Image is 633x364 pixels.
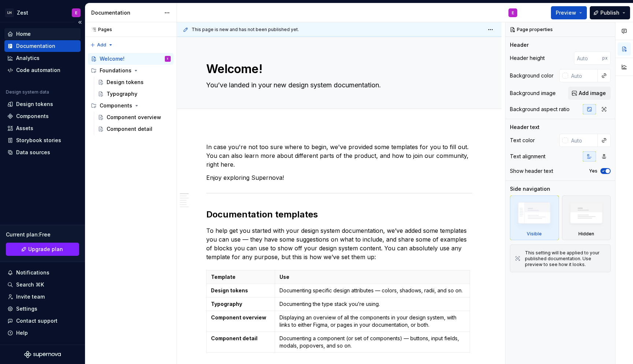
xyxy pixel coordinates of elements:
[280,273,465,281] p: Use
[88,53,174,135] div: Page tree
[28,246,63,253] span: Upgrade plan
[280,335,465,349] p: Documenting a component (or set of components) — buttons, input fields, modals, popovers, and so on.
[590,6,630,19] button: Publish
[16,125,33,132] div: Assets
[16,42,55,50] div: Documentation
[206,226,472,261] p: To help get you started with your design system documentation, we’ve added some templates you can...
[16,137,61,144] div: Storybook stories
[510,54,545,62] div: Header height
[579,90,606,97] span: Add image
[6,243,79,256] button: Upgrade plan
[510,90,556,97] div: Background image
[551,6,587,19] button: Preview
[4,110,81,122] a: Components
[100,67,132,74] div: Foundations
[574,52,602,65] input: Auto
[107,125,152,133] div: Component detail
[568,69,598,82] input: Auto
[211,287,248,293] strong: Design tokens
[4,267,81,278] button: Notifications
[107,90,137,98] div: Typography
[510,72,554,79] div: Background color
[16,67,60,74] div: Code automation
[16,113,49,120] div: Components
[206,209,472,220] h2: Documentation templates
[280,287,465,294] p: Documenting specific design attributes — colors, shadows, radii, and so on.
[88,27,112,33] div: Pages
[16,281,44,288] div: Search ⌘K
[91,9,160,16] div: Documentation
[16,305,37,312] div: Settings
[562,196,611,240] div: Hidden
[568,87,611,100] button: Add image
[556,9,576,16] span: Preview
[525,250,606,268] div: This setting will be applied to your published documentation. Use preview to see how it looks.
[16,269,49,276] div: Notifications
[206,143,472,169] p: In case you're not too sure where to begin, we've provided some templates for you to fill out. Yo...
[510,196,559,240] div: Visible
[4,64,81,76] a: Code automation
[211,314,266,321] strong: Component overview
[16,149,50,156] div: Data sources
[510,137,535,144] div: Text color
[4,303,81,315] a: Settings
[95,76,174,88] a: Design tokens
[97,42,106,48] span: Add
[100,55,125,62] div: Welcome!
[192,27,299,33] span: This page is new and has not been published yet.
[88,100,174,111] div: Components
[4,122,81,134] a: Assets
[205,79,471,91] textarea: You’ve landed in your new design system documentation.
[4,52,81,64] a: Analytics
[4,98,81,110] a: Design tokens
[510,106,570,113] div: Background aspect ratio
[16,54,40,62] div: Analytics
[16,329,28,337] div: Help
[24,351,61,358] svg: Supernova Logo
[211,335,258,341] strong: Component detail
[107,79,144,86] div: Design tokens
[75,17,85,27] button: Collapse sidebar
[568,134,598,147] input: Auto
[578,231,594,237] div: Hidden
[512,10,514,16] div: E
[206,173,472,182] p: Enjoy exploring Supernova!
[4,291,81,303] a: Invite team
[280,300,465,308] p: Documenting the type stack you’re using.
[167,55,169,62] div: E
[211,273,270,281] p: Template
[510,124,540,131] div: Header text
[510,153,545,160] div: Text alignment
[95,111,174,123] a: Component overview
[95,88,174,100] a: Typography
[6,231,79,238] div: Current plan : Free
[95,123,174,135] a: Component detail
[4,147,81,158] a: Data sources
[16,30,31,38] div: Home
[75,10,77,16] div: E
[4,327,81,339] button: Help
[4,28,81,40] a: Home
[6,89,49,95] div: Design system data
[510,185,550,193] div: Side navigation
[4,315,81,327] button: Contact support
[4,134,81,146] a: Storybook stories
[88,40,115,50] button: Add
[211,301,242,307] strong: Typography
[4,40,81,52] a: Documentation
[589,168,597,174] label: Yes
[510,41,529,49] div: Header
[16,293,45,300] div: Invite team
[88,65,174,76] div: Foundations
[205,60,471,78] textarea: Welcome!
[527,231,542,237] div: Visible
[100,102,132,109] div: Components
[4,279,81,291] button: Search ⌘K
[17,9,28,16] div: Zest
[600,9,619,16] span: Publish
[1,5,84,20] button: LHZestE
[16,317,58,325] div: Contact support
[16,101,53,108] div: Design tokens
[280,314,465,329] p: Displaying an overview of all the components in your design system, with links to either Figma, o...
